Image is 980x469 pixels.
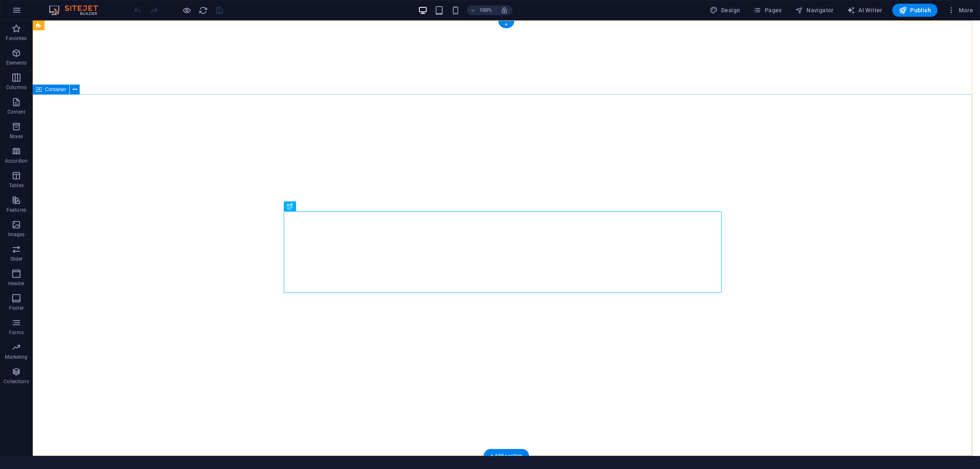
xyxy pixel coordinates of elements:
[198,6,208,15] i: Reload page
[484,449,529,463] div: + Add section
[4,378,29,385] p: Collections
[501,7,508,14] i: On resize automatically adjust zoom level to fit chosen device.
[10,133,23,140] p: Boxes
[10,256,23,262] p: Slider
[198,5,208,15] button: reload
[944,4,976,17] button: More
[750,4,785,17] button: Pages
[847,6,882,14] span: AI Writer
[9,305,24,311] p: Footer
[710,6,740,14] span: Design
[706,4,744,17] div: Design (Ctrl+Alt+Y)
[795,6,834,14] span: Navigator
[9,329,24,336] p: Forms
[47,5,108,15] img: Editor Logo
[947,6,973,14] span: More
[844,4,886,17] button: AI Writer
[45,87,66,92] span: Container
[792,4,837,17] button: Navigator
[9,182,24,189] p: Tables
[6,84,27,91] p: Columns
[182,5,192,15] button: Click here to leave preview mode and continue editing
[753,6,782,14] span: Pages
[479,5,492,15] h6: 100%
[892,4,938,17] button: Publish
[498,21,514,28] div: +
[467,5,496,15] button: 100%
[6,60,27,66] p: Elements
[8,280,24,287] p: Header
[5,354,27,360] p: Marketing
[7,109,25,115] p: Content
[5,158,28,164] p: Accordion
[706,4,744,17] button: Design
[7,207,26,213] p: Features
[899,6,931,14] span: Publish
[6,35,27,42] p: Favorites
[8,231,25,238] p: Images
